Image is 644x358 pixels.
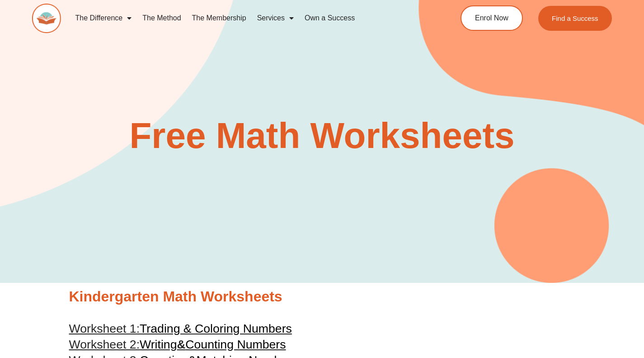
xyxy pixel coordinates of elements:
nav: Menu [70,8,428,29]
a: Find a Success [538,6,612,31]
a: Own a Success [299,8,360,29]
span: Writing [140,338,177,351]
a: Enrol Now [461,5,523,31]
span: Trading & Coloring Numbers [140,322,292,335]
h2: Free Math Worksheets [65,118,580,154]
span: Worksheet 2: [69,338,140,351]
a: Services [252,8,299,29]
span: Worksheet 1: [69,322,140,335]
h2: Kindergarten Math Worksheets [69,287,575,306]
a: Worksheet 2:Writing&Counting Numbers [69,338,286,351]
a: The Difference [70,8,137,29]
span: Find a Success [552,15,598,22]
a: Worksheet 1:Trading & Coloring Numbers [69,322,292,335]
a: The Method [137,8,186,29]
span: Enrol Now [475,14,508,22]
span: Counting Numbers [185,338,286,351]
a: The Membership [187,8,252,29]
